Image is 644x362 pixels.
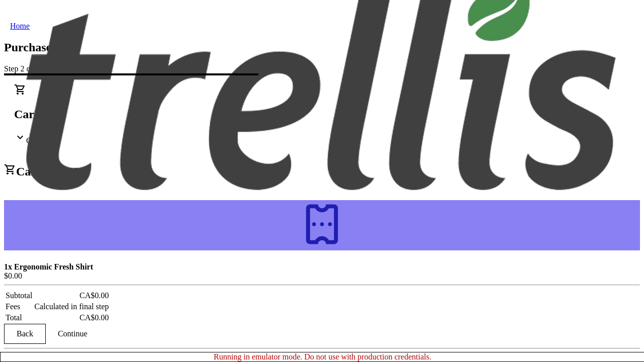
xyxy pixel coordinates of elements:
td: Subtotal [5,291,33,301]
button: Continue [46,324,100,344]
td: Fees [5,302,33,312]
td: Total [5,313,33,323]
td: CA$0.00 [34,313,109,323]
strong: 1x Ergonomic Fresh Shirt [4,262,93,271]
button: Back [4,324,46,344]
td: CA$0.00 [34,291,109,301]
span: Continue [58,329,88,338]
div: $0.00 [4,271,640,281]
span: Back [17,329,33,338]
td: Calculated in final step [34,302,109,312]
